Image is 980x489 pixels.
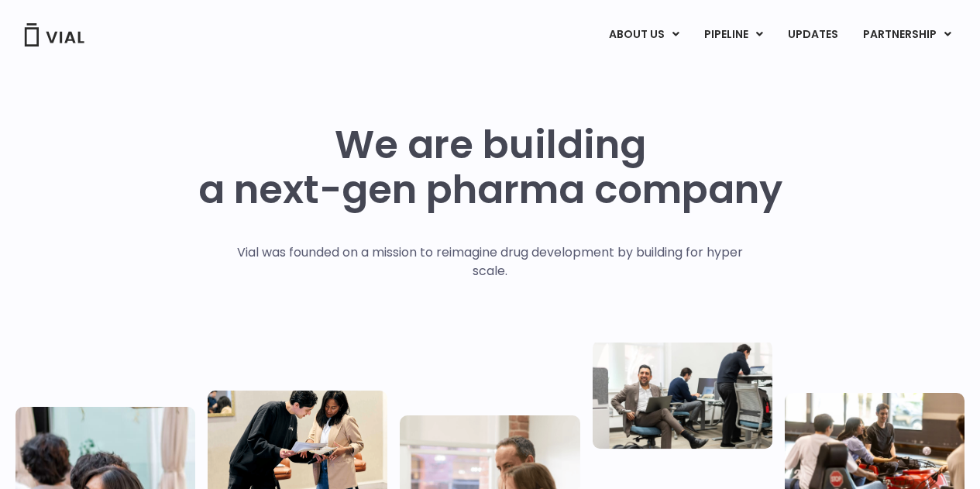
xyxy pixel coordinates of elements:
a: PARTNERSHIPMenu Toggle [851,22,964,48]
h1: We are building a next-gen pharma company [198,122,782,212]
a: ABOUT USMenu Toggle [597,22,691,48]
p: Vial was founded on a mission to reimagine drug development by building for hyper scale. [221,243,759,281]
img: Three people working in an office [593,340,772,449]
img: Vial Logo [23,23,85,46]
a: PIPELINEMenu Toggle [692,22,775,48]
a: UPDATES [775,22,850,48]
